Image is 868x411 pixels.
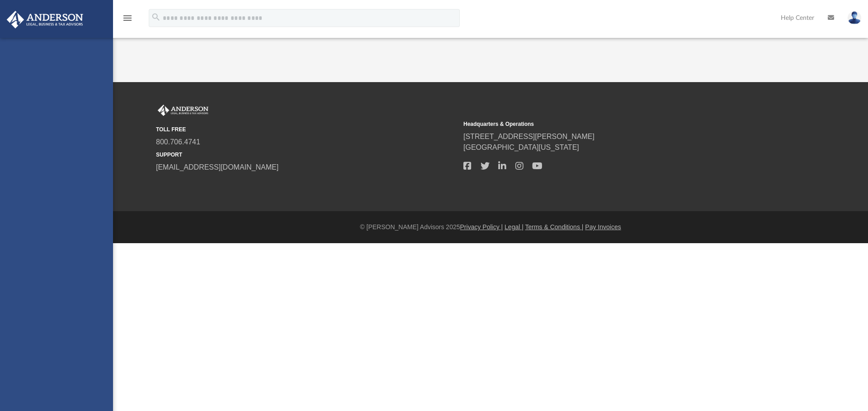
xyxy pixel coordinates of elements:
div: © [PERSON_NAME] Advisors 2025 [113,222,868,232]
small: Headquarters & Operations [463,120,764,128]
a: Terms & Conditions | [525,223,584,231]
a: Privacy Policy | [460,223,503,231]
a: Pay Invoices [585,223,621,231]
a: menu [122,17,133,23]
img: Anderson Advisors Platinum Portal [4,11,86,28]
small: SUPPORT [156,151,457,159]
small: TOLL FREE [156,125,457,134]
img: Anderson Advisors Platinum Portal [156,105,210,116]
a: [STREET_ADDRESS][PERSON_NAME] [463,133,594,140]
a: 800.706.4741 [156,138,200,146]
a: [EMAIL_ADDRESS][DOMAIN_NAME] [156,163,278,171]
a: Legal | [505,223,524,231]
i: search [151,12,161,22]
a: [GEOGRAPHIC_DATA][US_STATE] [463,143,579,151]
i: menu [122,13,133,23]
img: User Pic [848,11,861,24]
